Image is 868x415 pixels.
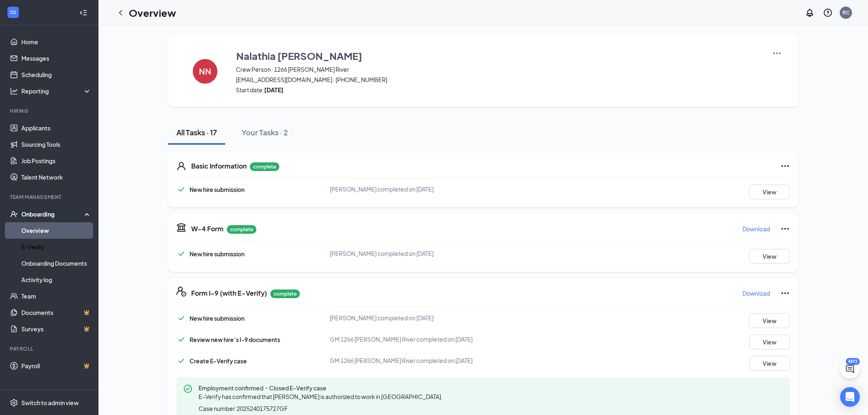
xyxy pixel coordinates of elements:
[236,48,762,63] button: Nalathia [PERSON_NAME]
[843,9,850,16] div: RC
[21,304,91,321] a: DocumentsCrown
[242,127,288,137] div: Your Tasks · 2
[10,345,90,352] div: Payroll
[270,290,300,298] p: complete
[10,87,18,95] svg: Analysis
[183,384,193,394] svg: CheckmarkCircle
[199,384,446,392] span: Employment confirmed・Closed E-Verify case
[742,225,770,233] p: Download
[772,48,782,58] img: More Actions
[21,222,91,239] a: Overview
[190,186,244,193] span: New hire submission
[176,161,186,171] svg: User
[21,50,91,66] a: Messages
[21,399,79,407] div: Switch to admin view
[823,8,833,18] svg: QuestionInfo
[191,224,224,233] h5: W-4 Form
[21,288,91,304] a: Team
[330,314,434,322] span: [PERSON_NAME] completed on [DATE]
[9,8,17,16] svg: WorkstreamLogo
[176,249,186,259] svg: Checkmark
[21,153,91,169] a: Job Postings
[780,161,790,171] svg: Ellipses
[749,185,790,199] button: View
[330,357,473,364] span: GM 1266 [PERSON_NAME] River completed on [DATE]
[176,185,186,194] svg: Checkmark
[264,86,283,93] strong: [DATE]
[10,210,18,218] svg: UserCheck
[199,404,288,413] span: Case number: 2025240175727GF
[176,313,186,323] svg: Checkmark
[21,210,85,218] div: Onboarding
[250,162,279,171] p: complete
[21,255,91,271] a: Onboarding Documents
[21,120,91,136] a: Applicants
[190,357,247,365] span: Create E-Verify case
[190,250,244,258] span: New hire submission
[21,66,91,83] a: Scheduling
[330,335,473,343] span: GM 1266 [PERSON_NAME] River completed on [DATE]
[780,224,790,234] svg: Ellipses
[805,8,815,18] svg: Notifications
[191,162,247,171] h5: Basic Information
[191,289,267,298] h5: Form I-9 (with E-Verify)
[79,9,87,17] svg: Collapse
[330,250,434,257] span: [PERSON_NAME] completed on [DATE]
[742,287,770,300] button: Download
[780,288,790,298] svg: Ellipses
[185,48,226,94] button: NN
[21,271,91,288] a: Activity log
[190,315,244,322] span: New hire submission
[236,75,762,84] span: [EMAIL_ADDRESS][DOMAIN_NAME] · [PHONE_NUMBER]
[199,393,443,400] span: E-Verify has confirmed that [PERSON_NAME] is authorized to work in [GEOGRAPHIC_DATA].
[21,358,91,374] a: PayrollCrown
[129,6,176,20] h1: Overview
[236,86,762,94] span: Start date:
[21,321,91,337] a: SurveysCrown
[236,65,762,73] span: Crew Person · 1266 [PERSON_NAME] River
[190,336,280,343] span: Review new hire’s I-9 documents
[236,49,362,63] h3: Nalathia [PERSON_NAME]
[176,356,186,366] svg: Checkmark
[330,185,434,193] span: [PERSON_NAME] completed on [DATE]
[720,306,868,415] iframe: Sprig User Feedback Dialog
[742,289,770,297] p: Download
[227,225,256,234] p: complete
[176,127,217,137] div: All Tasks · 17
[10,399,18,407] svg: Settings
[176,222,186,232] svg: TaxGovernmentIcon
[21,239,91,255] a: E-Verify
[21,87,92,95] div: Reporting
[21,169,91,185] a: Talent Network
[10,107,90,114] div: Hiring
[749,249,790,264] button: View
[742,222,770,235] button: Download
[199,68,211,74] h4: NN
[116,8,126,18] svg: ChevronLeft
[21,136,91,153] a: Sourcing Tools
[21,34,91,50] a: Home
[10,194,90,201] div: Team Management
[176,287,186,296] svg: FormI9EVerifyIcon
[176,335,186,344] svg: Checkmark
